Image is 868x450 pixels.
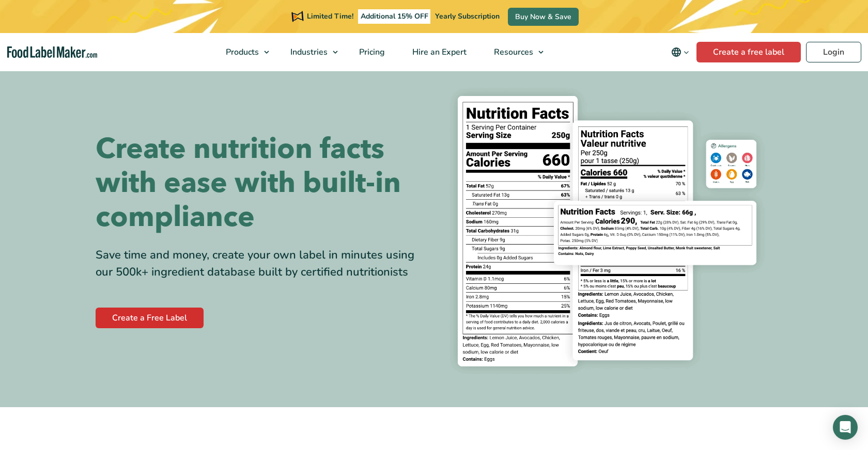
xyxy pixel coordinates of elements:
span: Resources [491,46,534,58]
a: Create a free label [696,42,801,62]
span: Hire an Expert [409,46,468,58]
span: Industries [287,46,329,58]
button: Change language [664,42,696,62]
a: Hire an Expert [399,33,478,71]
span: Products [223,46,260,58]
a: Resources [481,33,549,71]
span: Yearly Subscription [435,11,500,21]
a: Create a Free Label [96,308,204,328]
a: Products [212,33,274,71]
a: Buy Now & Save [508,8,579,26]
span: Limited Time! [307,11,353,21]
span: Additional 15% OFF [358,9,431,24]
a: Pricing [346,33,396,71]
a: Industries [277,33,343,71]
h1: Create nutrition facts with ease with built-in compliance [96,132,426,234]
a: Food Label Maker homepage [7,46,98,58]
div: Open Intercom Messenger [833,415,858,440]
span: Pricing [356,46,386,58]
a: Login [806,42,861,62]
div: Save time and money, create your own label in minutes using our 500k+ ingredient database built b... [96,247,426,281]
